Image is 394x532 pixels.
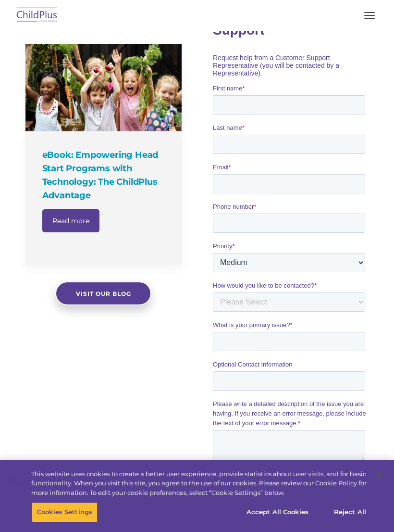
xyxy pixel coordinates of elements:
[42,148,167,202] h4: eBook: Empowering Head Start Programs with Technology: The ChildPlus Advantage
[42,209,99,232] a: Read more
[55,281,151,305] a: Visit our blog
[241,502,314,522] button: Accept All Cookies
[368,465,389,486] button: Close
[320,502,380,522] button: Reject All
[31,469,367,498] div: This website uses cookies to create a better user experience, provide statistics about user visit...
[32,502,98,522] button: Cookies Settings
[14,4,60,27] img: ChildPlus by Procare Solutions
[76,290,131,297] span: Visit our blog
